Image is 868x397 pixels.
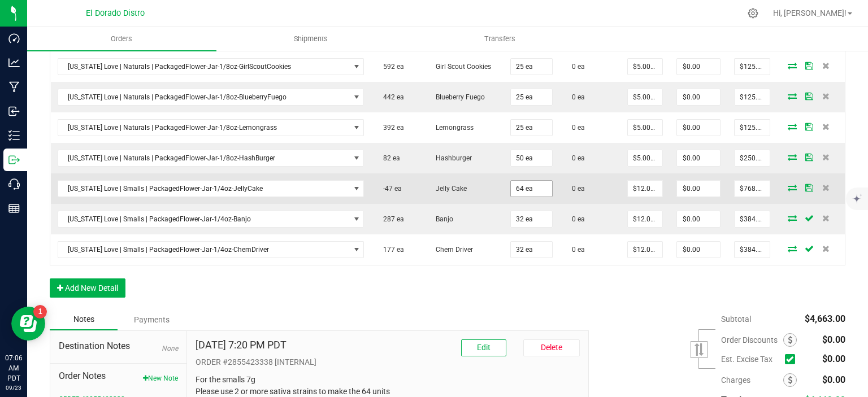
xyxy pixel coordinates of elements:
[216,27,406,51] a: Shipments
[801,123,818,130] span: Save Order Detail
[5,383,22,392] p: 09/23
[8,57,20,68] inline-svg: Analytics
[628,242,663,258] input: 0
[58,59,350,75] span: [US_STATE] Love | Naturals | PackagedFlower-Jar-1/8oz-GirlScoutCookies
[58,119,364,136] span: NO DATA FOUND
[377,154,400,162] span: 82 ea
[735,150,770,166] input: 0
[628,181,663,197] input: 0
[735,181,770,197] input: 0
[801,154,818,160] span: Save Order Detail
[430,124,474,132] span: Lemongrass
[11,307,45,341] iframe: Resource center
[8,178,20,190] inline-svg: Call Center
[377,185,402,193] span: -47 ea
[430,185,467,193] span: Jelly Cake
[818,123,835,130] span: Delete Order Detail
[818,62,835,69] span: Delete Order Detail
[33,305,47,319] iframe: Resource center unread badge
[822,374,845,385] span: $0.00
[677,120,719,136] input: 0
[58,89,364,106] span: NO DATA FOUND
[58,89,350,105] span: [US_STATE] Love | Naturals | PackagedFlower-Jar-1/8oz-BlueberryFuego
[8,81,20,93] inline-svg: Manufacturing
[566,185,585,193] span: 0 ea
[801,93,818,99] span: Save Order Detail
[677,89,719,105] input: 0
[818,184,835,191] span: Delete Order Detail
[511,59,552,75] input: 0
[86,8,145,18] span: El Dorado Distro
[8,33,20,44] inline-svg: Dashboard
[59,369,178,383] span: Order Notes
[746,8,760,19] div: Manage settings
[541,343,562,352] span: Delete
[461,339,506,356] button: Edit
[721,315,751,324] span: Subtotal
[628,150,663,166] input: 0
[430,246,473,254] span: Chem Driver
[196,339,287,351] h4: [DATE] 7:20 PM PDT
[721,376,783,385] span: Charges
[628,120,663,136] input: 0
[8,154,20,165] inline-svg: Outbound
[511,211,552,227] input: 0
[58,211,350,227] span: [US_STATE] Love | Smalls | PackagedFlower-Jar-1/4oz-Banjo
[735,120,770,136] input: 0
[677,242,719,258] input: 0
[279,34,343,44] span: Shipments
[818,93,835,99] span: Delete Order Detail
[801,215,818,221] span: Save Order Detail
[58,120,350,136] span: [US_STATE] Love | Naturals | PackagedFlower-Jar-1/8oz-Lemongrass
[805,313,845,324] span: $4,663.00
[377,124,404,132] span: 392 ea
[377,215,404,223] span: 287 ea
[8,203,20,214] inline-svg: Reports
[566,124,585,132] span: 0 ea
[143,373,178,383] button: New Note
[677,150,719,166] input: 0
[801,184,818,191] span: Save Order Detail
[785,351,800,367] span: Calculate excise tax
[566,215,585,223] span: 0 ea
[822,334,845,345] span: $0.00
[430,63,491,71] span: Girl Scout Cookies
[8,130,20,141] inline-svg: Inventory
[628,59,663,75] input: 0
[58,181,350,197] span: [US_STATE] Love | Smalls | PackagedFlower-Jar-1/4oz-JellyCake
[822,354,845,364] span: $0.00
[735,59,770,75] input: 0
[721,355,780,364] span: Est. Excise Tax
[430,93,485,101] span: Blueberry Fuego
[773,8,847,18] span: Hi, [PERSON_NAME]!
[58,150,364,167] span: NO DATA FOUND
[58,242,350,258] span: [US_STATE] Love | Smalls | PackagedFlower-Jar-1/4oz-ChemDriver
[50,278,125,298] button: Add New Detail
[511,150,552,166] input: 0
[801,245,818,252] span: Save Order Detail
[566,154,585,162] span: 0 ea
[377,246,404,254] span: 177 ea
[469,34,531,44] span: Transfers
[523,339,580,356] button: Delete
[721,335,783,344] span: Order Discounts
[677,211,719,227] input: 0
[477,343,491,352] span: Edit
[677,59,719,75] input: 0
[677,181,719,197] input: 0
[58,58,364,75] span: NO DATA FOUND
[59,339,178,353] span: Destination Notes
[406,27,595,51] a: Transfers
[50,309,118,330] div: Notes
[58,241,364,258] span: NO DATA FOUND
[196,356,580,368] p: ORDER #2855423338 [INTERNAL]
[566,93,585,101] span: 0 ea
[430,154,472,162] span: Hashburger
[58,150,350,166] span: [US_STATE] Love | Naturals | PackagedFlower-Jar-1/8oz-HashBurger
[801,62,818,69] span: Save Order Detail
[735,89,770,105] input: 0
[430,215,453,223] span: Banjo
[162,344,178,352] span: None
[511,120,552,136] input: 0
